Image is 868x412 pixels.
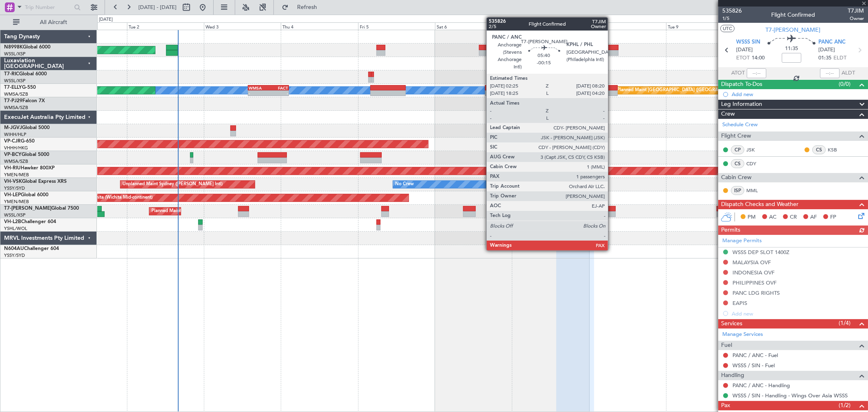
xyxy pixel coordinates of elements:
[818,54,831,62] span: 01:35
[746,160,765,167] a: CDY
[731,159,744,168] div: CS
[748,213,756,221] span: PM
[842,69,855,77] span: ALDT
[4,219,21,224] span: VH-L2B
[4,172,29,178] a: YMEN/MEB
[290,4,324,10] span: Refresh
[4,125,50,130] a: M-JGVJGlobal 5000
[9,16,88,29] button: All Aircraft
[732,382,790,389] a: PANC / ANC - Handling
[746,146,765,153] a: JSK
[4,51,26,57] a: WSSL/XSP
[4,166,21,171] span: VH-RIU
[818,46,835,54] span: [DATE]
[812,145,826,154] div: CS
[4,193,21,197] span: VH-LEP
[722,7,742,15] span: 535826
[127,22,204,30] div: Tue 2
[720,25,735,32] button: UTC
[4,45,23,50] span: N8998K
[4,105,28,111] a: WMSA/SZB
[721,319,742,329] span: Services
[4,179,67,184] a: VH-VSKGlobal Express XRS
[269,85,289,90] div: FACT
[833,54,846,62] span: ELDT
[666,22,743,30] div: Tue 9
[731,145,744,154] div: CP
[4,99,45,103] a: T7-PJ29Falcon 7X
[785,45,798,53] span: 11:35
[249,85,269,90] div: WMSA
[4,139,35,144] a: VP-CJRG-650
[839,401,851,410] span: (1/2)
[52,192,153,204] div: Unplanned Maint Wichita (Wichita Mid-continent)
[4,139,21,144] span: VP-CJR
[25,1,72,13] input: Trip Number
[721,100,762,109] span: Leg Information
[810,213,817,221] span: AF
[4,185,25,191] a: YSSY/SYD
[769,213,776,221] span: AC
[722,15,742,22] span: 1/5
[732,362,775,369] a: WSSS / SIN - Fuel
[721,200,798,209] span: Dispatch Checks and Weather
[4,252,25,259] a: YSSY/SYD
[721,80,762,89] span: Dispatch To-Dos
[722,121,758,129] a: Schedule Crew
[752,54,765,62] span: 14:00
[736,38,760,46] span: WSSS SIN
[122,178,223,191] div: Unplanned Maint Sydney ([PERSON_NAME] Intl)
[4,72,47,77] a: T7-RICGlobal 6000
[4,152,22,157] span: VP-BCY
[617,84,753,96] div: Planned Maint [GEOGRAPHIC_DATA] ([GEOGRAPHIC_DATA] Intl)
[395,178,414,191] div: No Crew
[4,206,51,211] span: T7-[PERSON_NAME]
[4,45,50,50] a: N8998KGlobal 6000
[736,46,753,54] span: [DATE]
[4,85,36,90] a: T7-ELLYG-550
[721,371,744,380] span: Handling
[4,72,19,77] span: T7-RIC
[828,146,846,153] a: KSB
[4,206,79,211] a: T7-[PERSON_NAME]Global 7500
[4,246,24,251] span: N604AU
[151,205,232,217] div: Planned Maint Dubai (Al Maktoum Intl)
[731,69,745,77] span: ATOT
[589,22,666,30] div: Mon 8
[771,11,815,20] div: Flight Confirmed
[99,16,113,23] div: [DATE]
[4,145,28,151] a: VHHH/HKG
[4,219,56,224] a: VH-L2BChallenger 604
[732,91,864,98] div: Add new
[4,131,26,138] a: WIHH/HLP
[4,91,28,97] a: WMSA/SZB
[830,213,836,221] span: FP
[4,193,48,197] a: VH-LEPGlobal 6000
[721,401,730,410] span: Pax
[721,341,732,350] span: Fuel
[4,125,22,130] span: M-JGVJ
[722,331,763,339] a: Manage Services
[848,7,864,15] span: T7JIM
[358,22,435,30] div: Fri 5
[746,187,765,194] a: MML
[269,91,289,96] div: -
[4,246,59,251] a: N604AUChallenger 604
[4,212,26,218] a: WSSL/XSP
[4,179,22,184] span: VH-VSK
[21,20,86,25] span: All Aircraft
[736,54,750,62] span: ETOT
[818,38,846,46] span: PANC ANC
[839,319,851,327] span: (1/4)
[4,226,27,232] a: YSHL/WOL
[848,15,864,22] span: Owner
[435,22,512,30] div: Sat 6
[721,131,751,141] span: Flight Crew
[731,186,744,195] div: ISP
[790,213,797,221] span: CR
[4,99,22,103] span: T7-PJ29
[278,1,327,14] button: Refresh
[204,22,281,30] div: Wed 3
[249,91,269,96] div: -
[138,4,177,11] span: [DATE] - [DATE]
